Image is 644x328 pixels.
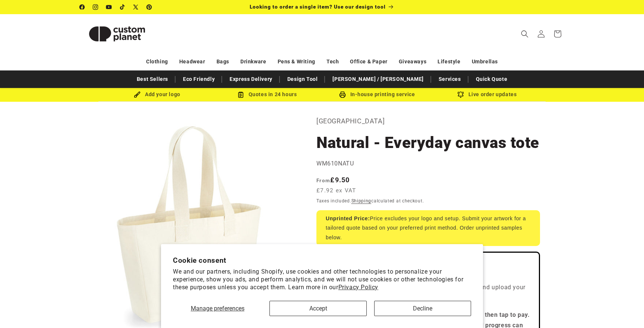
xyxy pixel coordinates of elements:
[146,55,168,68] a: Clothing
[316,177,330,183] span: From
[278,55,315,68] a: Pens & Writing
[316,186,356,195] span: £7.92 ex VAT
[316,197,540,205] div: Taxes included. calculated at checkout.
[77,14,157,53] a: Custom Planet
[80,17,154,51] img: Custom Planet
[316,115,540,127] p: [GEOGRAPHIC_DATA]
[472,73,511,86] a: Quick Quote
[269,301,366,316] button: Accept
[237,91,244,98] img: Order Updates Icon
[326,215,370,221] strong: Unprinted Price:
[457,91,464,98] img: Order updates
[179,55,205,68] a: Headwear
[316,176,350,184] strong: £9.50
[322,90,432,99] div: In-house printing service
[351,198,372,204] a: Shipping
[212,90,322,99] div: Quotes in 24 hours
[607,292,644,328] iframe: Chat Widget
[374,301,471,316] button: Decline
[326,55,339,68] a: Tech
[133,73,172,86] a: Best Sellers
[338,284,378,291] a: Privacy Policy
[226,73,276,86] a: Express Delivery
[102,90,212,99] div: Add your logo
[191,305,244,312] span: Manage preferences
[217,55,229,68] a: Bags
[399,55,426,68] a: Giveaways
[250,4,386,10] span: Looking to order a single item? Use our design tool
[472,55,498,68] a: Umbrellas
[173,268,471,291] p: We and our partners, including Shopify, use cookies and other technologies to personalize your ex...
[350,55,387,68] a: Office & Paper
[329,73,427,86] a: [PERSON_NAME] / [PERSON_NAME]
[438,55,460,68] a: Lifestyle
[173,256,471,265] h2: Cookie consent
[435,73,465,86] a: Services
[517,26,533,42] summary: Search
[432,90,542,99] div: Live order updates
[316,133,540,153] h1: Natural - Everyday canvas tote
[173,301,262,316] button: Manage preferences
[134,91,141,98] img: Brush Icon
[316,210,540,246] div: Price excludes your logo and setup. Submit your artwork for a tailored quote based on your prefer...
[339,91,346,98] img: In-house printing
[284,73,322,86] a: Design Tool
[179,73,218,86] a: Eco Friendly
[240,55,266,68] a: Drinkware
[316,160,354,167] span: WM610NATU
